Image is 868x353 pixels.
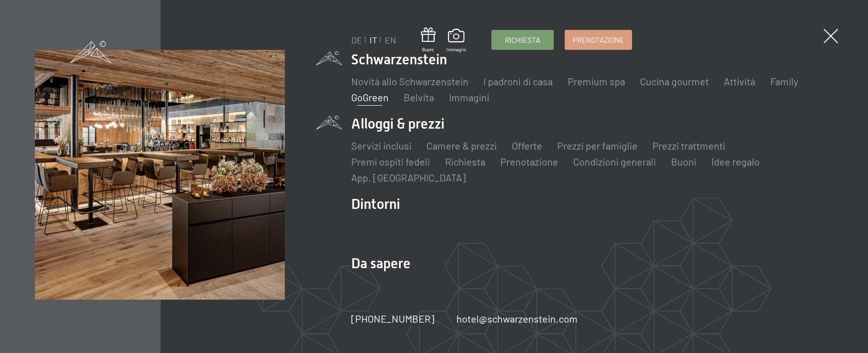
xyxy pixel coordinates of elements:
a: EN [385,34,396,45]
a: IT [370,34,377,45]
a: Prenotazione [565,30,632,49]
a: Cucina gourmet [640,75,709,87]
span: Buoni [421,46,435,53]
a: Premium spa [568,75,625,87]
a: DE [351,34,362,45]
a: Buoni [671,156,696,168]
a: Servizi inclusi [351,140,412,152]
a: Richiesta [492,30,553,49]
a: Novità allo Schwarzenstein [351,75,468,87]
a: Attività [724,75,755,87]
a: Prenotazione [500,156,558,168]
a: Offerte [512,140,542,152]
a: Immagini [449,91,489,103]
a: hotel@schwarzenstein.com [456,312,578,326]
a: Condizioni generali [573,156,656,168]
a: Camere & prezzi [427,140,497,152]
a: GoGreen [351,91,389,103]
span: Richiesta [505,35,540,45]
a: Richiesta [445,156,485,168]
a: Prezzi trattmenti [652,140,725,152]
a: Immagini [446,29,466,53]
a: Prezzi per famiglie [557,140,638,152]
a: Premi ospiti fedeli [351,156,430,168]
span: [PHONE_NUMBER] [351,313,434,325]
span: Prenotazione [573,35,624,45]
a: Buoni [421,27,435,53]
span: Immagini [446,46,466,53]
a: I padroni di casa [483,75,553,87]
a: Family [770,75,798,87]
a: [PHONE_NUMBER] [351,312,434,326]
a: Idee regalo [711,156,760,168]
a: Belvita [404,91,434,103]
a: App. [GEOGRAPHIC_DATA] [351,172,466,183]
